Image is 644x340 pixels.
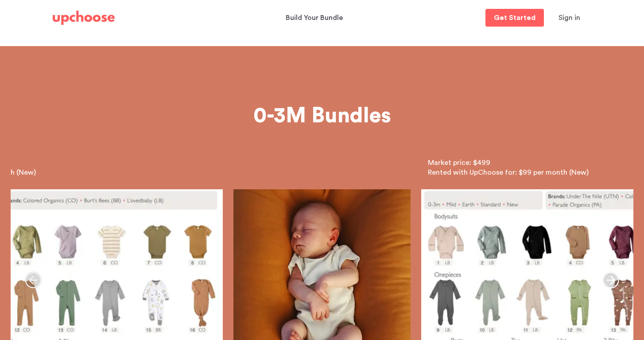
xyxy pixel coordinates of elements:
[286,9,345,27] a: Build Your Bundle
[485,9,544,27] a: Get Started
[428,169,586,176] span: Rented with UpChoose for: $99 per month (New
[428,159,490,166] span: Market price: $499
[494,14,535,21] p: Get Started
[547,9,591,27] button: Sign in
[53,9,115,27] a: UpChoose
[286,11,343,25] p: Build Your Bundle
[428,169,589,176] span: )
[253,105,391,126] span: 0-3M Bundles
[559,14,580,21] span: Sign in
[53,11,115,25] img: UpChoose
